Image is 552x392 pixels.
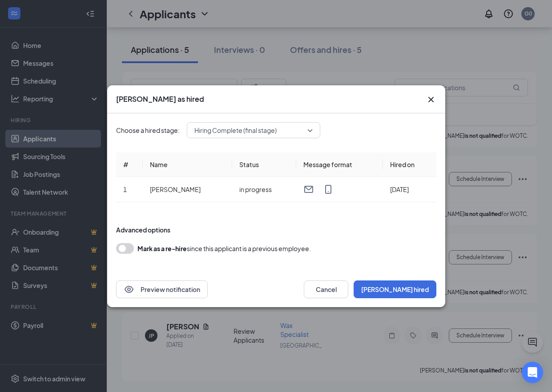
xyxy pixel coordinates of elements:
div: since this applicant is a previous employee. [137,243,311,254]
svg: Eye [124,284,134,295]
div: Open Intercom Messenger [522,362,543,383]
button: EyePreview notification [116,280,208,298]
th: Message format [296,152,383,177]
th: # [116,152,143,177]
td: [DATE] [383,177,436,202]
svg: MobileSms [323,184,334,195]
button: Close [426,94,436,105]
span: Choose a hired stage: [116,125,180,135]
div: Advanced options [116,225,436,234]
th: Status [232,152,296,177]
span: 1 [123,185,127,193]
h3: [PERSON_NAME] as hired [116,94,204,104]
svg: Cross [426,94,436,105]
button: Cancel [304,280,348,298]
th: Hired on [383,152,436,177]
button: [PERSON_NAME] hired [354,280,436,298]
td: [PERSON_NAME] [143,177,232,202]
svg: Email [303,184,314,195]
th: Name [143,152,232,177]
td: in progress [232,177,296,202]
span: Hiring Complete (final stage) [194,124,277,137]
b: Mark as a re-hire [137,244,187,252]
